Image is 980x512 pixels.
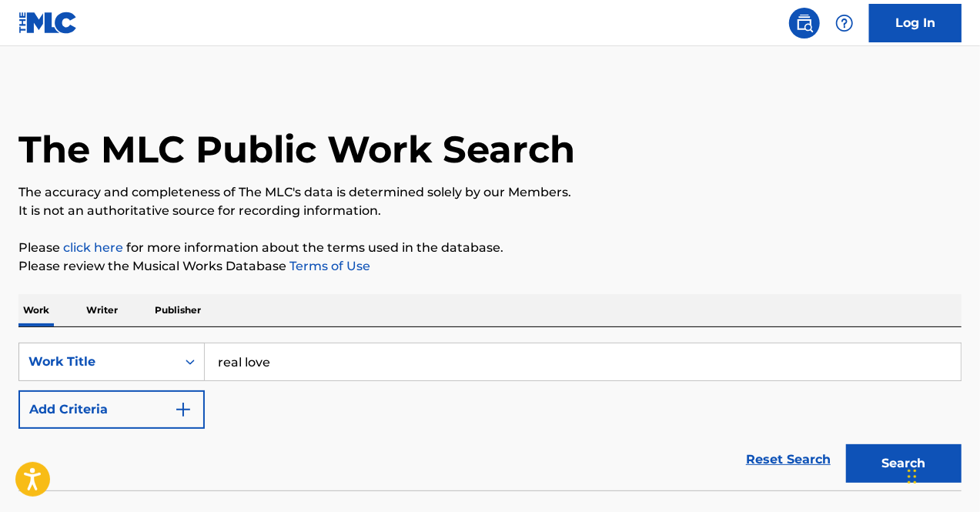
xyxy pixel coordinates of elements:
a: Terms of Use [286,259,370,273]
div: Drag [908,453,917,500]
h1: The MLC Public Work Search [18,126,575,172]
a: Public Search [789,8,820,38]
div: Help [829,8,860,38]
p: Please review the Musical Works Database [18,257,962,276]
a: Reset Search [738,443,838,477]
div: Work Title [28,353,167,371]
p: Please for more information about the terms used in the database. [18,239,962,257]
img: 9d2ae6d4665cec9f34b9.svg [174,400,192,419]
p: The accuracy and completeness of The MLC's data is determined solely by our Members. [18,183,962,202]
img: MLC Logo [18,12,78,34]
button: Search [846,444,962,483]
button: Add Criteria [18,390,205,429]
a: click here [63,240,123,255]
p: Work [18,294,54,326]
p: Writer [82,294,122,326]
iframe: Chat Widget [903,438,980,512]
img: search [795,14,814,32]
img: help [835,14,854,32]
p: It is not an authoritative source for recording information. [18,202,962,220]
a: Log In [869,4,962,42]
form: Search Form [18,343,962,490]
p: Publisher [150,294,206,326]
